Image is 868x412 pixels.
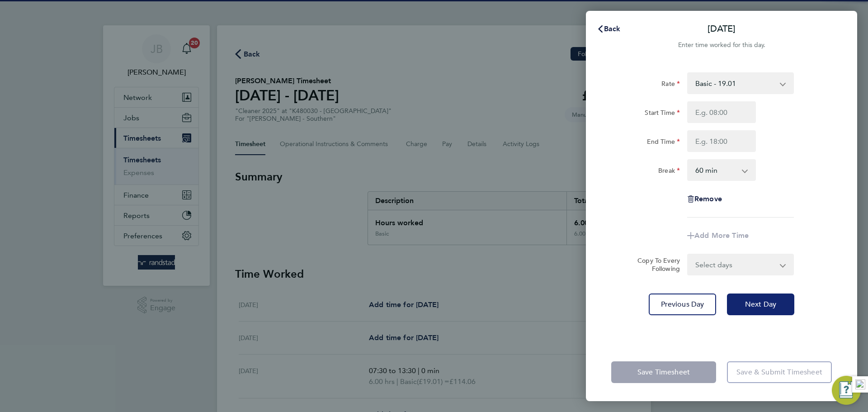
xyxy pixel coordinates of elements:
input: E.g. 18:00 [687,130,756,152]
button: Remove [687,195,722,203]
span: Next Day [745,300,776,309]
span: Previous Day [661,300,704,309]
label: End Time [647,137,680,148]
span: Remove [694,194,722,203]
p: [DATE] [708,23,736,35]
button: Engage Resource Center [832,376,861,405]
div: Enter time worked for this day. [586,40,857,51]
button: Back [588,20,630,38]
label: Start Time [645,109,680,119]
label: Copy To Every Following [630,256,680,273]
input: E.g. 08:00 [687,101,756,123]
label: Rate [661,80,680,90]
label: Break [658,166,680,177]
button: Next Day [727,294,794,315]
button: Previous Day [649,294,716,315]
span: Back [604,24,621,33]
